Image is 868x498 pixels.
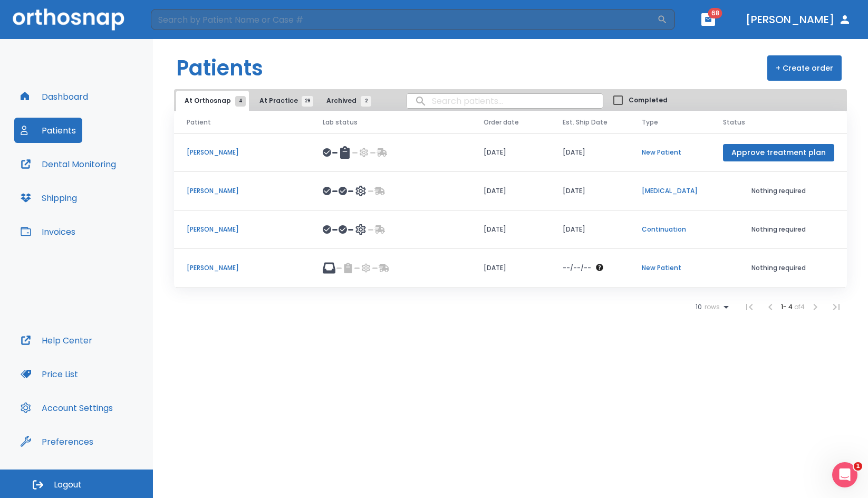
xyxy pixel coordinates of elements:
[187,225,297,234] p: [PERSON_NAME]
[471,210,550,249] td: [DATE]
[302,96,313,107] span: 29
[187,148,297,157] p: [PERSON_NAME]
[723,144,834,161] button: Approve treatment plan
[832,462,857,487] iframe: Intercom live chat
[642,225,698,234] p: Continuation
[550,210,629,249] td: [DATE]
[723,225,834,234] p: Nothing required
[176,52,263,84] h1: Patients
[702,303,720,311] span: rows
[14,395,119,420] button: Account Settings
[642,263,698,273] p: New Patient
[361,96,371,107] span: 2
[151,9,657,30] input: Search by Patient Name or Case #
[14,118,82,143] button: Patients
[259,96,307,106] span: At Practice
[14,361,84,387] button: Price List
[854,462,862,471] span: 1
[723,118,745,127] span: Status
[14,151,122,177] button: Dental Monitoring
[794,302,805,311] span: of 4
[14,328,99,353] button: Help Center
[14,429,100,454] button: Preferences
[550,172,629,210] td: [DATE]
[708,8,722,18] span: 68
[723,186,834,196] p: Nothing required
[185,96,240,106] span: At Orthosnap
[14,219,82,244] button: Invoices
[471,249,550,288] td: [DATE]
[550,133,629,172] td: [DATE]
[176,91,377,111] div: tabs
[741,10,855,29] button: [PERSON_NAME]
[187,118,211,127] span: Patient
[642,186,698,196] p: [MEDICAL_DATA]
[471,133,550,172] td: [DATE]
[187,186,297,196] p: [PERSON_NAME]
[407,91,603,111] input: search
[14,84,94,109] button: Dashboard
[642,118,658,127] span: Type
[484,118,519,127] span: Order date
[323,118,358,127] span: Lab status
[781,302,794,311] span: 1 - 4
[13,8,124,30] img: Orthosnap
[91,437,101,446] div: Tooltip anchor
[767,55,842,81] button: + Create order
[187,263,297,273] p: [PERSON_NAME]
[696,303,702,311] span: 10
[629,95,668,105] span: Completed
[563,263,591,273] p: --/--/--
[235,96,246,107] span: 4
[642,148,698,157] p: New Patient
[563,263,616,273] div: The date will be available after approving treatment plan
[14,185,83,210] button: Shipping
[54,479,82,491] span: Logout
[326,96,366,106] span: Archived
[563,118,607,127] span: Est. Ship Date
[723,263,834,273] p: Nothing required
[471,172,550,210] td: [DATE]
